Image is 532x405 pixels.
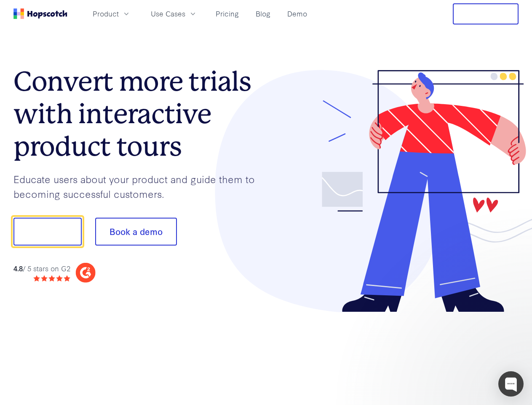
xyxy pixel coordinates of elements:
span: Use Cases [151,8,185,19]
button: Use Cases [146,7,202,21]
a: Home [13,8,67,19]
a: Demo [284,7,310,21]
strong: 4.8 [13,263,23,273]
button: Product [88,7,136,21]
button: Book a demo [95,218,177,246]
span: Product [93,8,119,19]
div: / 5 stars on G2 [13,263,70,274]
a: Blog [252,7,274,21]
h1: Convert more trials with interactive product tours [13,65,266,162]
button: Show me! [13,218,82,246]
p: Educate users about your product and guide them to becoming successful customers. [13,172,266,201]
a: Pricing [212,7,242,21]
button: Free Trial [453,3,519,24]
